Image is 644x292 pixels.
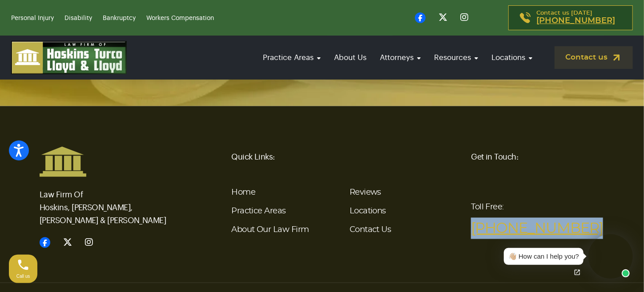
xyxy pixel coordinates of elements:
p: Contact us [DATE] [536,10,623,25]
a: Personal Injury [11,15,54,21]
a: [PHONE_NUMBER] [471,221,603,257]
a: Locations [350,207,386,215]
h6: Get in Touch: [471,146,604,168]
a: [PHONE_NUMBER] [536,17,623,25]
img: logo [11,41,127,74]
a: Practice Areas [258,45,325,70]
a: About Us [330,45,371,70]
a: Locations [487,45,537,70]
a: Open chat [568,263,587,282]
a: Reviews [350,188,381,196]
a: Workers Compensation [146,15,214,21]
a: Attorneys [375,45,425,70]
span: Call us [16,274,30,279]
a: Contact Us [350,226,391,234]
a: Disability [64,15,92,21]
a: Contact us [555,46,633,69]
img: Hoskins and Turco Logo [40,146,86,177]
a: Bankruptcy [103,15,136,21]
a: Practice Areas [231,207,286,215]
a: [PHONE_NUMBER] [471,243,604,257]
a: About Our Law Firm [231,226,309,234]
a: Resources [430,45,483,70]
a: Home [231,188,255,196]
p: Law Firm Of Hoskins, [PERSON_NAME], [PERSON_NAME] & [PERSON_NAME] [40,177,173,227]
p: Toll Free: [471,196,604,260]
h6: Quick Links: [231,146,460,168]
a: Contact us [DATE][PHONE_NUMBER] [508,5,633,30]
div: 👋🏼 How can I help you? [508,252,579,262]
